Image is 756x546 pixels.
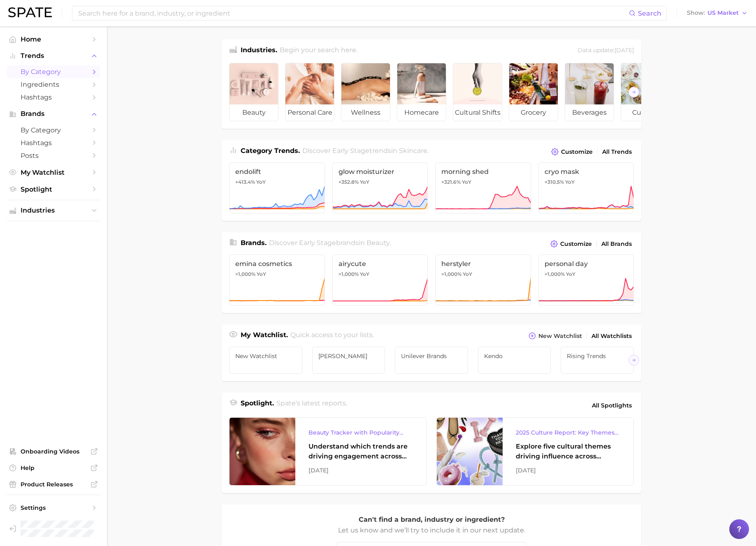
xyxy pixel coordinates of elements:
a: herstyler>1,000% YoY [435,254,531,305]
a: Unilever brands [395,347,468,374]
span: New Watchlist [235,353,296,359]
span: +413.4% [235,179,255,185]
button: Brands [7,108,100,120]
span: skincare [399,147,427,155]
span: Unilever brands [401,353,462,359]
a: wellness [341,63,390,121]
span: Help [21,464,86,472]
span: >1,000% [235,271,255,277]
span: Category Trends . [241,147,300,155]
h2: Quick access to your lists. [290,330,374,342]
p: Let us know and we’ll try to include it in our next update. [337,525,526,536]
div: Data update: [DATE] [577,45,634,56]
button: Trends [7,50,100,62]
h2: Spate's latest reports. [276,398,347,412]
span: YoY [566,271,575,278]
span: Onboarding Videos [21,448,86,455]
span: YoY [256,179,266,185]
a: Help [7,462,100,474]
a: Spotlight [7,183,100,196]
a: All Trends [600,146,634,157]
span: by Category [21,68,86,76]
a: 2025 Culture Report: Key Themes That Are Shaping Consumer DemandExplore five cultural themes driv... [436,417,634,486]
a: cultural shifts [453,63,502,121]
span: Spotlight [21,185,86,193]
span: All Watchlists [591,333,632,340]
button: Customize [549,146,595,157]
span: Kendo [484,353,545,359]
a: emina cosmetics>1,000% YoY [229,254,325,305]
p: Can't find a brand, industry or ingredient? [337,514,526,525]
a: Settings [7,502,100,514]
a: Beauty Tracker with Popularity IndexUnderstand which trends are driving engagement across platfor... [229,417,427,486]
span: YoY [463,271,472,278]
div: [DATE] [516,465,620,475]
a: All Watchlists [589,331,634,342]
a: Onboarding Videos [7,445,100,458]
a: Hashtags [7,91,100,104]
span: herstyler [441,260,525,268]
span: beauty [366,239,390,247]
span: Brands . [241,239,267,247]
img: SPATE [8,7,52,17]
span: My Watchlist [21,169,86,176]
span: >1,000% [339,271,359,277]
div: Explore five cultural themes driving influence across beauty, food, and pop culture. [516,442,620,461]
a: All Spotlights [590,398,634,412]
span: [PERSON_NAME] [318,353,379,359]
a: grocery [509,63,558,121]
a: by Category [7,124,100,136]
span: +321.6% [441,179,461,185]
div: 2025 Culture Report: Key Themes That Are Shaping Consumer Demand [516,428,620,437]
h1: Spotlight. [241,398,274,412]
span: +352.8% [339,179,359,185]
span: New Watchlist [538,333,582,340]
span: Trends [21,52,86,60]
span: Customize [560,241,592,248]
span: wellness [341,104,390,121]
span: Industries [21,207,86,214]
a: endolift+413.4% YoY [229,162,325,213]
span: beverages [565,104,614,121]
span: homecare [397,104,446,121]
span: US Market [707,11,739,15]
span: YoY [360,179,369,185]
span: morning shed [441,168,525,176]
button: ShowUS Market [685,8,750,19]
span: endolift [235,168,319,176]
span: Discover Early Stage brands in . [269,239,391,247]
a: All Brands [599,238,634,250]
span: Rising Trends [567,353,628,359]
span: All Spotlights [592,400,632,410]
span: grocery [509,104,558,121]
span: Search [638,9,661,17]
span: Ingredients [21,81,86,88]
a: cryo mask+310.5% YoY [538,162,634,213]
span: Product Releases [21,481,86,488]
a: New Watchlist [229,347,302,374]
span: cryo mask [545,168,628,176]
span: Settings [21,504,86,511]
span: Discover Early Stage trends in . [302,147,429,155]
a: [PERSON_NAME] [312,347,385,374]
span: Hashtags [21,139,86,147]
span: YoY [565,179,575,185]
button: Scroll Right [628,87,639,97]
a: personal care [285,63,334,121]
span: YoY [257,271,266,278]
span: personal day [545,260,628,268]
h2: Begin your search here. [280,45,357,56]
a: beverages [565,63,614,121]
a: Ingredients [7,78,100,91]
a: Rising Trends [561,347,634,374]
a: culinary [621,63,670,121]
span: airycute [339,260,422,268]
button: Customize [548,238,594,250]
span: Show [687,11,705,15]
span: Home [21,35,86,43]
span: emina cosmetics [235,260,319,268]
span: All Trends [602,148,632,155]
a: glow moisturizer+352.8% YoY [332,162,428,213]
button: Industries [7,204,100,217]
span: cultural shifts [453,104,502,121]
